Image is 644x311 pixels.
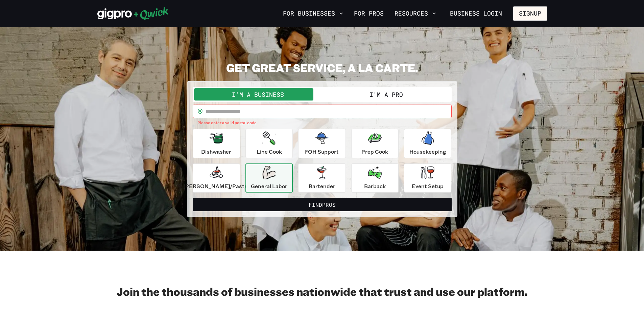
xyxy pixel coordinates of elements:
[245,129,293,158] button: Line Cook
[404,163,451,193] button: Event Setup
[351,129,399,158] button: Prep Cook
[183,182,249,190] p: [PERSON_NAME]/Pastry
[513,6,547,21] button: Signup
[364,182,386,190] p: Barback
[193,129,240,158] button: Dishwasher
[404,129,451,158] button: Housekeeping
[97,285,547,298] h2: Join the thousands of businesses nationwide that trust and use our platform.
[245,163,293,193] button: General Labor
[298,163,345,193] button: Bartender
[201,148,231,156] p: Dishwasher
[309,182,335,190] p: Bartender
[194,88,322,101] button: I'm a Business
[197,119,447,126] p: Please enter a valid postal code.
[322,88,450,101] button: I'm a Pro
[298,129,345,158] button: FOH Support
[280,8,346,19] button: For Businesses
[351,163,399,193] button: Barback
[193,163,240,193] button: [PERSON_NAME]/Pastry
[251,182,287,190] p: General Labor
[361,148,388,156] p: Prep Cook
[412,182,444,190] p: Event Setup
[187,61,457,74] h2: GET GREAT SERVICE, A LA CARTE.
[193,198,452,212] button: FindPros
[351,8,386,19] a: For Pros
[409,148,446,156] p: Housekeeping
[392,8,439,19] button: Resources
[305,148,339,156] p: FOH Support
[257,148,282,156] p: Line Cook
[444,6,508,21] a: Business Login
